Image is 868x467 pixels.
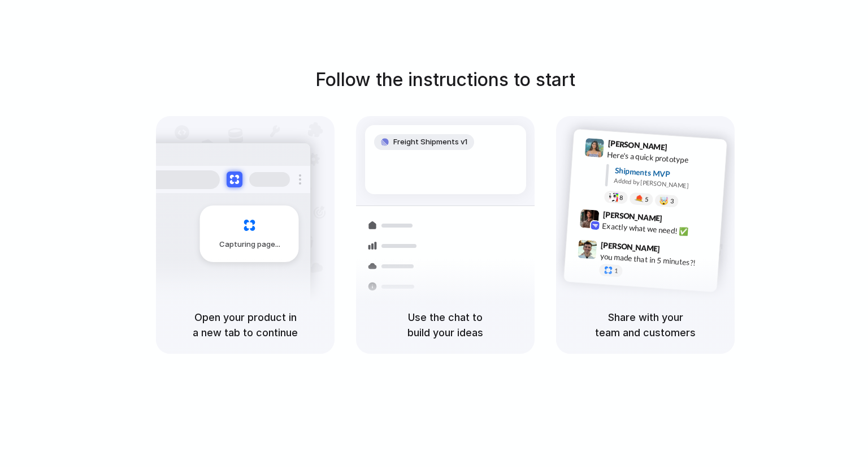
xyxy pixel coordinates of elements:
h5: Share with your team and customers [570,310,721,340]
span: 3 [670,198,674,204]
span: 8 [619,195,623,201]
div: you made that in 5 minutes?! [600,250,713,269]
span: Freight Shipments v1 [393,136,467,148]
span: Capturing page [219,239,282,250]
span: 9:42 AM [666,214,689,228]
div: 🤯 [659,196,669,205]
span: 5 [645,196,649,203]
div: Exactly what we need! ✅ [602,220,715,239]
span: 1 [614,268,618,274]
span: [PERSON_NAME] [601,239,661,255]
h5: Open your product in a new tab to continue [170,310,321,340]
div: Here's a quick prototype [607,149,720,168]
h1: Follow the instructions to start [315,66,575,93]
h5: Use the chat to build your ideas [370,310,521,340]
span: 9:41 AM [671,143,694,156]
div: Shipments MVP [614,165,719,183]
span: 9:47 AM [663,244,687,258]
span: [PERSON_NAME] [607,137,667,153]
div: Added by [PERSON_NAME] [614,176,718,192]
span: [PERSON_NAME] [602,208,662,225]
